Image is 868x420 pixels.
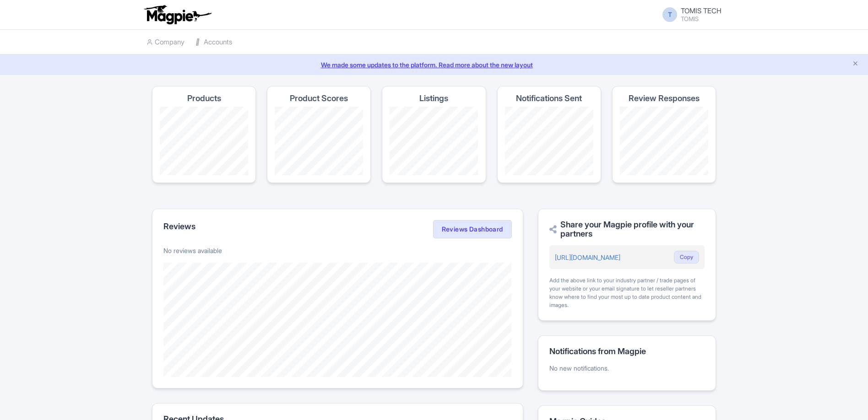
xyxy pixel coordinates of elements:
[163,246,512,255] p: No reviews available
[549,220,705,238] h2: Share your Magpie profile with your partners
[681,6,722,15] span: TOMIS TECH
[549,363,705,373] p: No new notifications.
[555,253,620,261] a: [URL][DOMAIN_NAME]
[187,94,221,103] h4: Products
[629,94,700,103] h4: Review Responses
[549,347,705,356] h2: Notifications from Magpie
[662,7,677,22] span: T
[5,60,863,70] a: We made some updates to the platform. Read more about the new layout
[163,222,195,231] h2: Reviews
[290,94,348,103] h4: Product Scores
[516,94,582,103] h4: Notifications Sent
[433,220,512,238] a: Reviews Dashboard
[146,30,184,55] a: Company
[674,251,699,264] button: Copy
[549,276,705,309] div: Add the above link to your industry partner / trade pages of your website or your email signature...
[195,30,232,55] a: Accounts
[681,16,722,22] small: TOMIS
[852,59,859,70] button: Close announcement
[657,7,722,22] a: T TOMIS TECH TOMIS
[419,94,448,103] h4: Listings
[142,5,213,25] img: logo-ab69f6fb50320c5b225c76a69d11143b.png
